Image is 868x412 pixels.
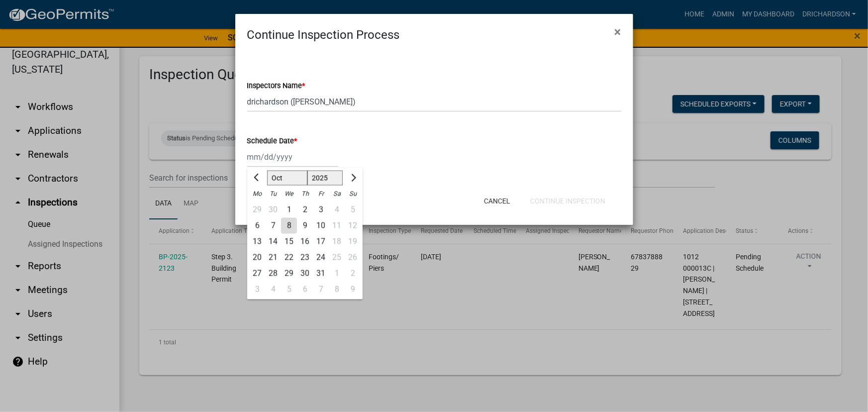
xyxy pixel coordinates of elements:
div: 24 [313,250,329,266]
div: 5 [281,282,297,298]
div: Monday, October 6, 2025 [249,218,265,234]
div: We [281,186,297,202]
div: Monday, October 27, 2025 [249,266,265,282]
div: Thursday, October 9, 2025 [297,218,313,234]
div: 30 [265,202,281,218]
div: 6 [297,282,313,298]
h4: Continue Inspection Process [247,26,400,44]
button: Previous month [251,170,263,186]
div: Friday, October 10, 2025 [313,218,329,234]
div: 9 [297,218,313,234]
div: Friday, October 3, 2025 [313,202,329,218]
div: 29 [249,202,265,218]
div: Thursday, October 2, 2025 [297,202,313,218]
div: Sa [329,186,345,202]
div: Friday, October 17, 2025 [313,234,329,250]
div: Monday, October 20, 2025 [249,250,265,266]
div: Friday, November 7, 2025 [313,282,329,298]
div: 2 [297,202,313,218]
div: Thursday, October 23, 2025 [297,250,313,266]
div: 1 [281,202,297,218]
div: Monday, October 13, 2025 [249,234,265,250]
div: Wednesday, October 15, 2025 [281,234,297,250]
div: Thursday, November 6, 2025 [297,282,313,298]
div: 16 [297,234,313,250]
div: Tuesday, November 4, 2025 [265,282,281,298]
div: 31 [313,266,329,282]
button: Continue Inspection [522,192,613,210]
div: 17 [313,234,329,250]
div: 3 [249,282,265,298]
div: 20 [249,250,265,266]
div: Fr [313,186,329,202]
div: Su [345,186,361,202]
div: 7 [313,282,329,298]
div: Tu [265,186,281,202]
div: Friday, October 24, 2025 [313,250,329,266]
div: Tuesday, October 14, 2025 [265,234,281,250]
div: 30 [297,266,313,282]
div: Wednesday, October 1, 2025 [281,202,297,218]
div: 6 [249,218,265,234]
button: Close [607,18,629,46]
div: Wednesday, November 5, 2025 [281,282,297,298]
div: Monday, November 3, 2025 [249,282,265,298]
span: × [615,25,621,39]
div: Wednesday, October 22, 2025 [281,250,297,266]
div: 3 [313,202,329,218]
select: Select month [267,171,307,186]
button: Next month [346,170,358,186]
div: Tuesday, October 21, 2025 [265,250,281,266]
div: 27 [249,266,265,282]
div: 14 [265,234,281,250]
div: Tuesday, October 28, 2025 [265,266,281,282]
div: 21 [265,250,281,266]
div: 10 [313,218,329,234]
div: Mo [249,186,265,202]
div: Thursday, October 16, 2025 [297,234,313,250]
input: mm/dd/yyyy [247,147,338,167]
button: Cancel [476,192,518,210]
div: 15 [281,234,297,250]
div: 7 [265,218,281,234]
label: Inspectors Name [247,83,305,90]
select: Select year [307,171,343,186]
div: 28 [265,266,281,282]
div: Thursday, October 30, 2025 [297,266,313,282]
div: Friday, October 31, 2025 [313,266,329,282]
div: Wednesday, October 29, 2025 [281,266,297,282]
div: Tuesday, September 30, 2025 [265,202,281,218]
div: 8 [281,218,297,234]
div: 23 [297,250,313,266]
div: 4 [265,282,281,298]
label: Schedule Date [247,138,297,145]
div: 29 [281,266,297,282]
div: Tuesday, October 7, 2025 [265,218,281,234]
div: 22 [281,250,297,266]
div: Th [297,186,313,202]
div: Wednesday, October 8, 2025 [281,218,297,234]
div: Monday, September 29, 2025 [249,202,265,218]
div: 13 [249,234,265,250]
